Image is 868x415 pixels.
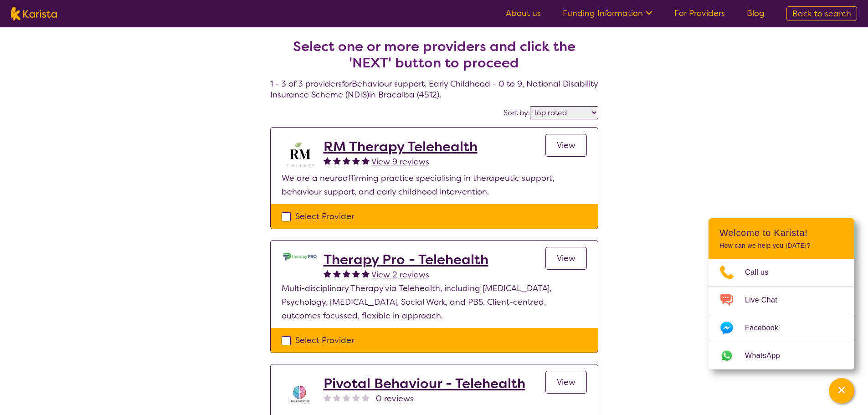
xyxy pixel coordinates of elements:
h2: Select one or more providers and click the 'NEXT' button to proceed [281,38,587,71]
img: nonereviewstar [362,394,370,401]
span: View [557,140,575,151]
img: lehxprcbtunjcwin5sb4.jpg [282,251,318,261]
ul: Choose channel [709,259,854,369]
img: fullstar [352,270,360,277]
a: View [545,134,587,157]
span: Call us [745,266,780,279]
a: For Providers [674,8,725,19]
h4: 1 - 3 of 3 providers for Behaviour support , Early Childhood - 0 to 9 , National Disability Insur... [270,16,598,100]
a: Funding Information [563,8,652,19]
img: fullstar [352,157,360,164]
img: fullstar [324,270,331,277]
a: Blog [747,8,765,19]
img: fullstar [343,270,350,277]
p: We are a neuroaffirming practice specialising in therapeutic support, behaviour support, and earl... [282,171,587,199]
span: View [557,253,575,264]
img: fullstar [324,157,331,164]
label: Sort by: [503,108,530,118]
img: fullstar [333,157,341,164]
span: Live Chat [745,293,788,307]
img: b3hjthhf71fnbidirs13.png [282,138,318,171]
span: 0 reviews [376,392,414,405]
img: fullstar [362,270,370,277]
span: WhatsApp [745,349,791,363]
button: Channel Menu [829,378,854,404]
p: Multi-disciplinary Therapy via Telehealth, including [MEDICAL_DATA], Psychology, [MEDICAL_DATA], ... [282,282,587,323]
a: Web link opens in a new tab. [709,342,854,369]
span: View 2 reviews [371,269,429,280]
a: Therapy Pro - Telehealth [324,251,488,268]
img: fullstar [333,270,341,277]
img: s8av3rcikle0tbnjpqc8.png [282,375,318,412]
img: nonereviewstar [343,394,350,401]
h2: Welcome to Karista! [719,227,843,238]
p: How can we help you [DATE]? [719,242,843,250]
a: RM Therapy Telehealth [324,138,478,155]
a: View [545,247,587,270]
img: nonereviewstar [352,394,360,401]
a: About us [506,8,541,19]
div: Channel Menu [709,218,854,369]
span: Facebook [745,321,789,335]
span: View [557,377,575,388]
img: Karista logo [11,7,57,20]
a: Pivotal Behaviour - Telehealth [324,375,525,392]
span: Back to search [792,8,851,19]
img: fullstar [343,157,350,164]
img: nonereviewstar [333,394,341,401]
a: View 2 reviews [371,268,429,282]
a: View 9 reviews [371,155,429,169]
a: Back to search [786,6,857,21]
span: View 9 reviews [371,156,429,167]
img: fullstar [362,157,370,164]
img: nonereviewstar [324,394,331,401]
a: View [545,371,587,394]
